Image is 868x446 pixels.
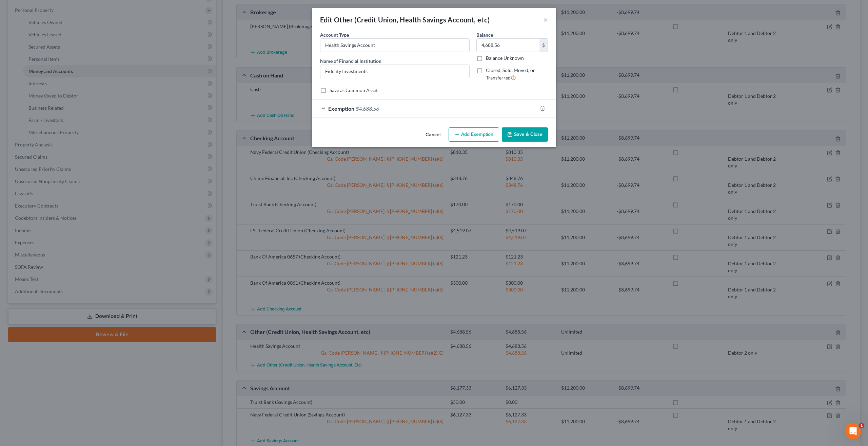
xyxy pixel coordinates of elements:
[320,15,490,24] div: Edit Other (Credit Union, Health Savings Account, etc)
[320,39,469,52] input: Credit Union, HSA, etc
[486,55,524,61] label: Balance Unknown
[320,31,349,38] label: Account Type
[449,127,499,142] button: Add Exemption
[486,67,535,81] span: Closed, Sold, Moved, or Transferred
[539,39,548,52] div: $
[502,127,548,142] button: Save & Close
[477,39,539,52] input: 0.00
[356,105,379,112] span: $4,688.56
[476,31,493,38] label: Balance
[330,87,378,94] label: Save as Common Asset
[320,65,469,78] input: Enter name...
[859,423,864,428] span: 1
[543,16,548,24] button: ×
[328,105,354,112] span: Exemption
[320,58,381,64] span: Name of Financial Institution
[420,128,446,142] button: Cancel
[845,423,861,439] iframe: Intercom live chat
